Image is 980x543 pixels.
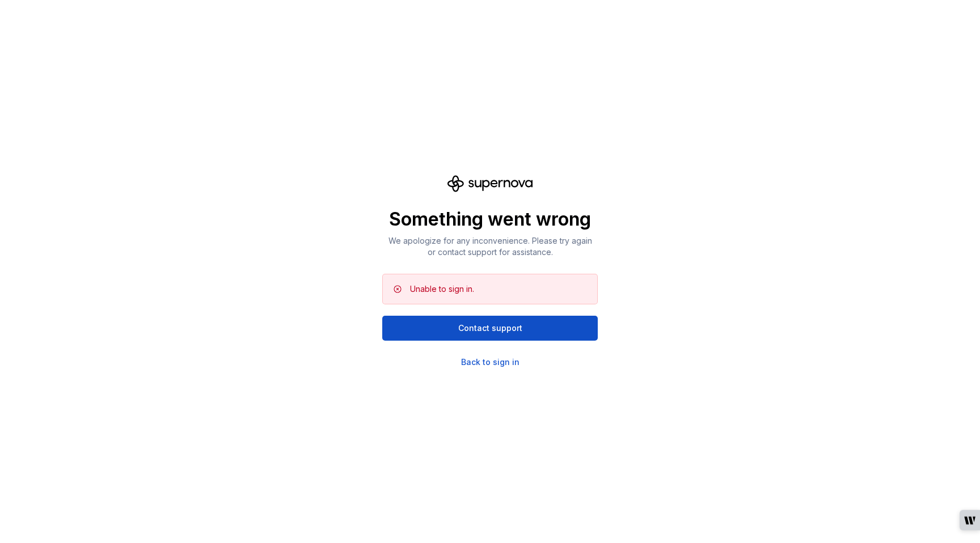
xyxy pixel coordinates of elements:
[382,208,598,231] p: Something went wrong
[382,235,598,258] p: We apologize for any inconvenience. Please try again or contact support for assistance.
[461,357,519,368] a: Back to sign in
[382,316,598,341] button: Contact support
[410,283,474,295] div: Unable to sign in.
[458,323,522,334] span: Contact support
